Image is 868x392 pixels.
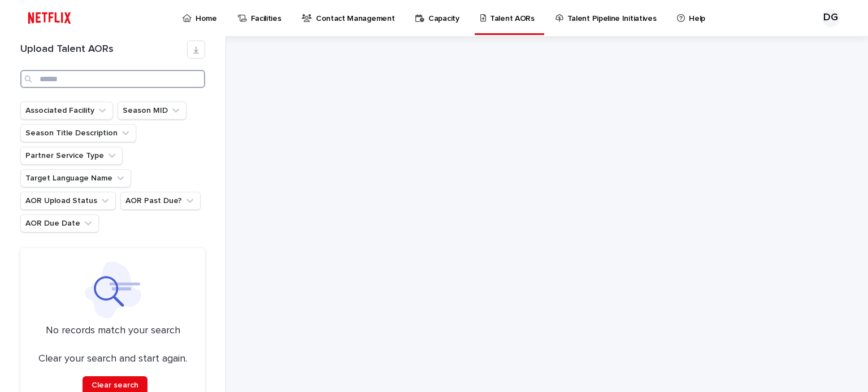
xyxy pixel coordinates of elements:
input: Search [20,70,205,88]
button: Season Title Description [20,124,136,142]
button: Partner Service Type [20,147,123,165]
button: AOR Upload Status [20,192,116,210]
button: Season MID [118,102,186,120]
p: Clear your search and start again. [38,353,187,365]
h1: Upload Talent AORs [20,43,187,56]
button: AOR Past Due? [120,192,201,210]
img: ifQbXi3ZQGMSEF7WDB7W [23,7,76,29]
button: Associated Facility [20,102,113,120]
div: DG [822,9,840,27]
p: No records match your search [34,325,192,337]
button: AOR Due Date [20,214,99,232]
button: Target Language Name [20,169,131,187]
span: Clear search [92,381,138,389]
